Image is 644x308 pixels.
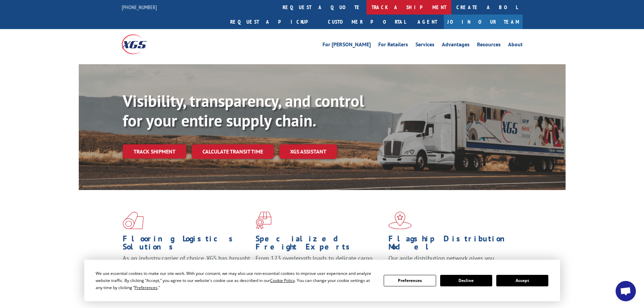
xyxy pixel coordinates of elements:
[388,254,513,270] span: Our agile distribution network gives you nationwide inventory management on demand.
[508,42,523,49] a: About
[415,42,434,49] a: Services
[323,42,371,49] a: For [PERSON_NAME]
[440,275,492,286] button: Decline
[496,275,548,286] button: Accept
[323,15,411,29] a: Customer Portal
[135,285,158,290] span: Preferences
[388,235,516,254] h1: Flagship Distribution Model
[388,212,412,229] img: xgs-icon-flagship-distribution-model-red
[378,42,408,49] a: For Retailers
[96,270,376,291] div: We use essential cookies to make our site work. With your consent, we may also use non-essential ...
[256,254,383,284] p: From 123 overlength loads to delicate cargo, our experienced staff knows the best way to move you...
[123,235,251,254] h1: Flooring Logistics Solutions
[123,144,186,159] a: Track shipment
[442,42,470,49] a: Advantages
[123,90,364,131] b: Visibility, transparency, and control for your entire supply chain.
[256,235,383,254] h1: Specialized Freight Experts
[384,275,436,286] button: Preferences
[225,15,323,29] a: Request a pickup
[411,15,444,29] a: Agent
[123,212,144,229] img: xgs-icon-total-supply-chain-intelligence-red
[256,212,271,229] img: xgs-icon-focused-on-flooring-red
[192,144,274,159] a: Calculate transit time
[616,281,636,301] a: Open chat
[84,260,560,301] div: Cookie Consent Prompt
[279,144,337,159] a: XGS ASSISTANT
[122,4,157,10] a: [PHONE_NUMBER]
[444,15,523,29] a: Join Our Team
[477,42,501,49] a: Resources
[270,278,295,283] span: Cookie Policy
[123,254,250,278] span: As an industry carrier of choice, XGS has brought innovation and dedication to flooring logistics...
